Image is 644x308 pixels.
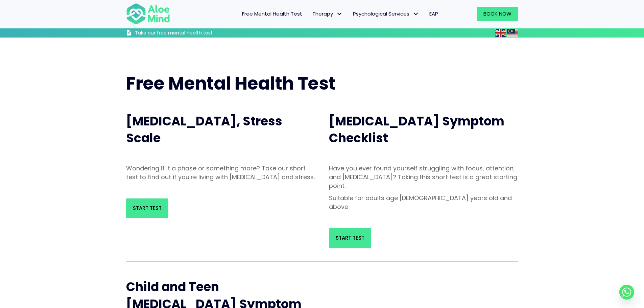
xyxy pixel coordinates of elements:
[126,113,282,147] span: [MEDICAL_DATA], Stress Scale
[179,7,443,21] nav: Menu
[329,194,518,211] p: Suitable for adults age [DEMOGRAPHIC_DATA] years old and above
[329,164,518,190] p: Have you ever found yourself struggling with focus, attention, and [MEDICAL_DATA]? Taking this sh...
[353,10,419,17] span: Psychological Services
[495,29,506,37] img: en
[133,205,162,212] span: Start Test
[348,7,424,21] a: Psychological ServicesPsychological Services: submenu
[507,29,518,37] a: Malay
[495,29,507,37] a: English
[507,29,518,37] img: ms
[329,228,371,248] a: Start Test
[619,285,634,300] a: Whatsapp
[126,71,336,96] span: Free Mental Health Test
[135,30,249,37] h3: Take our free mental health test
[126,3,170,25] img: Aloe mind Logo
[126,198,168,218] a: Start Test
[237,7,307,21] a: Free Mental Health Test
[312,10,343,17] span: Therapy
[336,234,364,241] span: Start Test
[242,10,302,17] span: Free Mental Health Test
[411,9,421,19] span: Psychological Services: submenu
[424,7,443,21] a: EAP
[126,164,315,182] p: Wondering if it a phase or something more? Take our short test to find out if you’re living with ...
[126,30,249,38] a: Take our free mental health test
[329,113,504,147] span: [MEDICAL_DATA] Symptom Checklist
[335,9,344,19] span: Therapy: submenu
[483,10,511,17] span: Book Now
[307,7,348,21] a: TherapyTherapy: submenu
[477,7,518,21] a: Book Now
[429,10,438,17] span: EAP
